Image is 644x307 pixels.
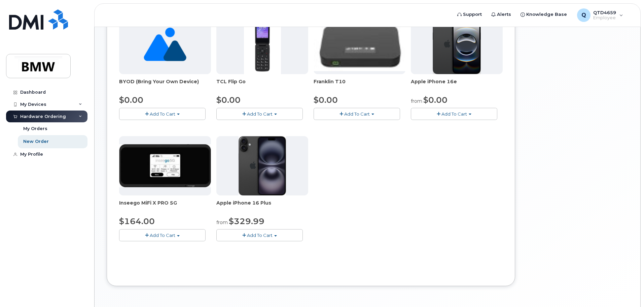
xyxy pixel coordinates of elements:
[423,95,448,105] span: $0.00
[411,78,503,92] div: Apple iPhone 16e
[119,78,211,92] div: BYOD (Bring Your Own Device)
[497,11,511,18] span: Alerts
[314,95,338,105] span: $0.00
[216,108,303,120] button: Add To Cart
[229,216,264,226] span: $329.99
[216,229,303,241] button: Add To Cart
[247,233,273,238] span: Add To Cart
[441,111,467,117] span: Add To Cart
[244,15,281,74] img: TCL_FLIP_MODE.jpg
[247,111,273,117] span: Add To Cart
[216,95,241,105] span: $0.00
[216,199,308,213] div: Apple iPhone 16 Plus
[314,18,405,71] img: t10.jpg
[216,219,228,225] small: from
[526,11,567,18] span: Knowledge Base
[150,233,175,238] span: Add To Cart
[119,216,155,226] span: $164.00
[314,78,405,92] div: Franklin T10
[216,78,308,92] div: TCL Flip Go
[433,15,481,74] img: iphone16e.png
[581,11,586,19] span: Q
[119,144,211,187] img: cut_small_inseego_5G.jpg
[487,8,516,21] a: Alerts
[615,278,639,302] iframe: Messenger Launcher
[593,15,616,21] span: Employee
[119,199,211,213] div: Inseego MiFi X PRO 5G
[150,111,175,117] span: Add To Cart
[411,98,422,104] small: from
[119,108,206,120] button: Add To Cart
[119,229,206,241] button: Add To Cart
[411,108,497,120] button: Add To Cart
[516,8,572,21] a: Knowledge Base
[344,111,370,117] span: Add To Cart
[593,10,616,15] span: QTD4659
[239,136,286,195] img: iphone_16_plus.png
[572,8,628,22] div: QTD4659
[314,108,400,120] button: Add To Cart
[144,15,186,74] img: no_image_found-2caef05468ed5679b831cfe6fc140e25e0c280774317ffc20a367ab7fd17291e.png
[119,95,143,105] span: $0.00
[463,11,482,18] span: Support
[453,8,487,21] a: Support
